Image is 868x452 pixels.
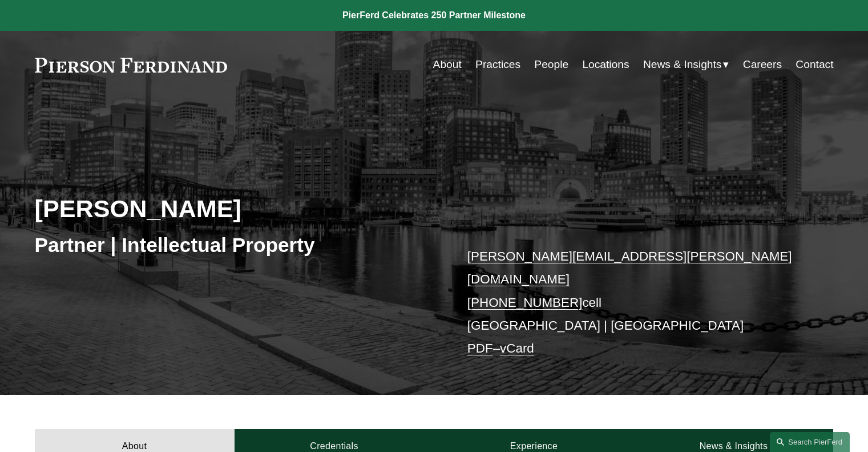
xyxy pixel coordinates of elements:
a: Careers [743,54,782,75]
span: News & Insights [643,55,722,75]
a: About [433,54,462,75]
a: Search this site [770,432,850,452]
a: PDF [467,341,493,355]
a: [PHONE_NUMBER] [467,295,583,310]
a: vCard [500,341,534,355]
a: [PERSON_NAME][EMAIL_ADDRESS][PERSON_NAME][DOMAIN_NAME] [467,249,792,286]
a: People [534,54,568,75]
a: Contact [796,54,833,75]
a: Practices [475,54,520,75]
a: folder dropdown [643,54,729,75]
a: Locations [582,54,629,75]
h2: [PERSON_NAME] [35,194,434,223]
p: cell [GEOGRAPHIC_DATA] | [GEOGRAPHIC_DATA] – [467,245,800,361]
h3: Partner | Intellectual Property [35,233,434,258]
